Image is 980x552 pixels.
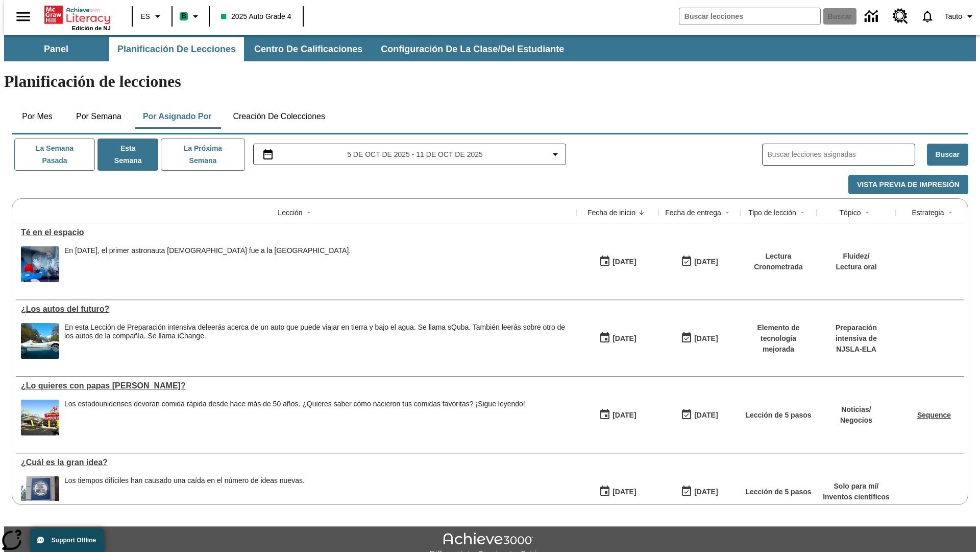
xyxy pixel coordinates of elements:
[21,458,572,467] a: ¿Cuál es la gran idea?, Lecciones
[5,37,107,61] button: Panel
[225,104,333,129] button: Creación de colecciones
[4,35,976,61] div: Subbarra de navegación
[64,476,305,512] div: Los tiempos difíciles han causado una caída en el número de ideas nuevas.
[944,206,957,219] button: Sort
[21,323,59,359] img: Un automóvil de alta tecnología flotando en el agua.
[694,256,718,268] div: [DATE]
[64,400,525,408] div: Los estadounidenses devoran comida rápida desde hace más de 50 años. ¿Quieres saber cómo nacieron...
[612,409,636,422] div: [DATE]
[679,8,820,25] input: Buscar campo
[136,7,168,26] button: Lenguaje: ES, Selecciona un idioma
[8,2,38,32] button: Abrir el menú lateral
[859,3,887,31] a: Centro de información
[941,7,980,26] button: Perfil/Configuración
[21,381,572,390] div: ¿Lo quieres con papas fritas?
[635,206,648,219] button: Sort
[21,305,572,314] div: ¿Los autos del futuro?
[44,4,111,31] div: Portada
[64,400,525,435] div: Los estadounidenses devoran comida rápida desde hace más de 50 años. ¿Quieres saber cómo nacieron...
[68,104,130,129] button: Por semana
[64,323,572,359] div: En esta Lección de Preparación intensiva de leerás acerca de un auto que puede viajar en tierra y...
[64,246,351,282] div: En diciembre de 2015, el primer astronauta británico fue a la Estación Espacial Internacional.
[181,10,186,22] span: B
[677,405,721,425] button: 07/20/26: Último día en que podrá accederse la lección
[278,208,302,218] div: Lección
[796,206,808,219] button: Sort
[694,409,718,422] div: [DATE]
[748,208,796,218] div: Tipo de lección
[4,72,976,91] h1: Planificación de lecciones
[303,206,315,219] button: Sort
[694,332,718,345] div: [DATE]
[912,208,944,218] div: Estrategia
[347,149,483,160] span: 5 de oct de 2025 - 11 de oct de 2025
[745,251,812,272] p: Lectura Cronometrada
[549,148,561,160] svg: Collapse Date Range Filter
[665,208,721,218] div: Fecha de entrega
[836,262,876,272] p: Lectura oral
[72,25,111,31] span: Edición de NJ
[823,492,890,502] p: Inventos científicos
[161,139,244,171] button: La próxima semana
[21,246,59,282] img: Un astronauta, el primero del Reino Unido que viaja a la Estación Espacial Internacional, saluda ...
[745,410,811,421] p: Lección de 5 pasos
[848,175,968,195] button: Vista previa de impresión
[21,476,59,512] img: Letrero cerca de un edificio dice Oficina de Patentes y Marcas de los Estados Unidos. La economía...
[677,329,721,348] button: 06/30/26: Último día en que podrá accederse la lección
[21,228,572,237] div: Té en el espacio
[176,7,206,26] button: Boost El color de la clase es verde menta. Cambiar el color de la clase.
[258,148,562,160] button: Seleccione el intervalo de fechas opción del menú
[140,11,150,22] span: ES
[254,43,362,55] span: Centro de calificaciones
[596,329,640,348] button: 07/23/25: Primer día en que estuvo disponible la lección
[840,415,872,426] p: Negocios
[21,305,572,314] a: ¿Los autos del futuro? , Lecciones
[914,3,941,30] a: Notificaciones
[21,381,572,390] a: ¿Lo quieres con papas fritas?, Lecciones
[31,528,104,552] button: Support Offline
[587,208,635,218] div: Fecha de inicio
[596,482,640,501] button: 04/07/25: Primer día en que estuvo disponible la lección
[836,251,876,262] p: Fluidez /
[596,252,640,271] button: 10/06/25: Primer día en que estuvo disponible la lección
[64,476,305,485] div: Los tiempos difíciles han causado una caída en el número de ideas nuevas.
[887,3,914,30] a: Centro de recursos, Se abrirá en una pestaña nueva.
[4,37,573,61] div: Subbarra de navegación
[721,206,733,219] button: Sort
[694,486,718,498] div: [DATE]
[381,43,564,55] span: Configuración de la clase/del estudiante
[64,246,351,255] div: En [DATE], el primer astronauta [DEMOGRAPHIC_DATA] fue a la [GEOGRAPHIC_DATA].
[945,11,962,22] span: Tauto
[745,487,811,497] p: Lección de 5 pasos
[64,323,565,340] testabrev: leerás acerca de un auto que puede viajar en tierra y bajo el agua. Se llama sQuba. También leerá...
[677,482,721,501] button: 04/13/26: Último día en que podrá accederse la lección
[97,139,158,171] button: Esta semana
[14,139,95,171] button: La semana pasada
[44,5,111,25] a: Portada
[21,458,572,467] div: ¿Cuál es la gran idea?
[44,43,68,55] span: Panel
[861,206,873,219] button: Sort
[64,323,572,340] div: En esta Lección de Preparación intensiva de
[677,252,721,271] button: 10/12/25: Último día en que podrá accederse la lección
[52,537,96,544] span: Support Offline
[21,400,59,435] img: Uno de los primeros locales de McDonald's, con el icónico letrero rojo y los arcos amarillos.
[839,208,861,218] div: Tópico
[612,332,636,345] div: [DATE]
[596,405,640,425] button: 07/14/25: Primer día en que estuvo disponible la lección
[373,37,572,61] button: Configuración de la clase/del estudiante
[822,323,891,355] p: Preparación intensiva de NJSLA-ELA
[840,404,872,415] p: Noticias /
[823,481,890,492] p: Solo para mí /
[109,37,244,61] button: Planificación de lecciones
[745,323,812,355] p: Elemento de tecnología mejorada
[117,43,236,55] span: Planificación de lecciones
[927,144,968,166] button: Buscar
[768,147,915,162] input: Buscar lecciones asignadas
[21,228,572,237] a: Té en el espacio, Lecciones
[12,104,63,129] button: Por mes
